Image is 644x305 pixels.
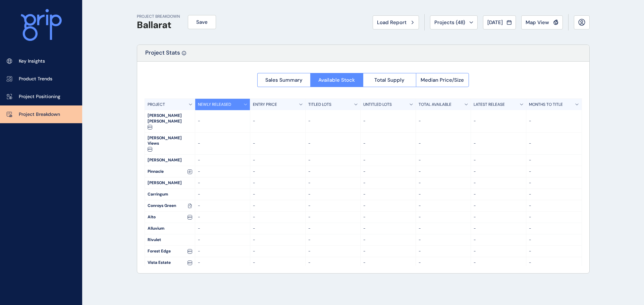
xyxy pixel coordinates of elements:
p: Project Stats [145,49,180,61]
span: Save [196,19,208,25]
h1: Ballarat [137,19,180,31]
button: [DATE] [483,15,516,29]
button: Map View [521,15,563,29]
span: Projects ( 48 ) [434,19,465,26]
button: Save [188,15,216,29]
p: Project Breakdown [19,111,60,118]
span: Load Report [377,19,407,26]
p: Key Insights [19,58,45,65]
p: PROJECT BREAKDOWN [137,14,180,19]
span: Map View [526,19,549,26]
span: [DATE] [487,19,503,26]
button: Load Report [373,15,419,29]
button: Projects (48) [430,15,478,29]
p: Project Positioning [19,93,60,100]
p: Product Trends [19,76,52,82]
